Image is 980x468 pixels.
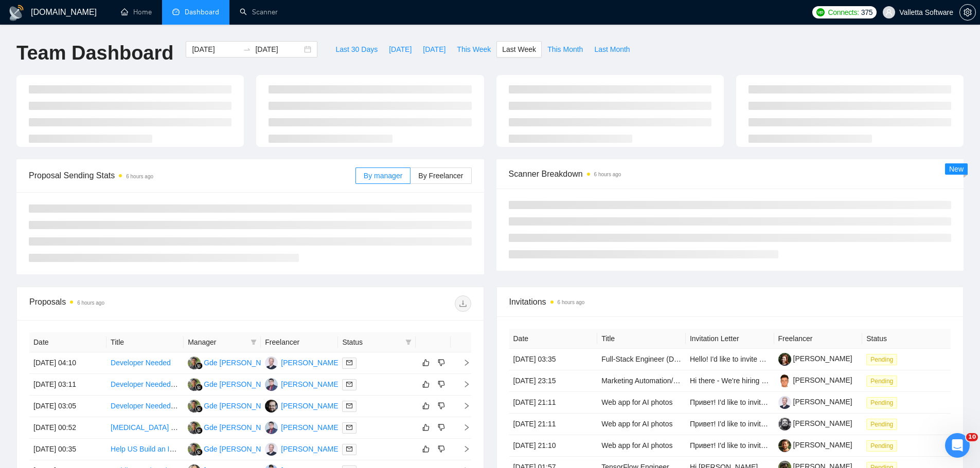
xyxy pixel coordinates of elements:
[281,379,340,390] div: [PERSON_NAME]
[281,357,340,368] div: [PERSON_NAME]
[438,359,445,367] span: dislike
[966,433,978,441] span: 10
[106,417,184,439] td: T3 - Azure Cloud Engineer (Networking, VPNs, Storage, App Services)
[778,376,852,384] a: [PERSON_NAME]
[866,376,897,387] span: Pending
[29,396,106,417] td: [DATE] 03:05
[195,405,203,413] img: gigradar-bm.png
[106,332,184,352] th: Title
[240,8,278,16] a: searchScanner
[420,443,432,455] button: like
[389,44,412,55] span: [DATE]
[265,401,340,409] a: AP[PERSON_NAME]
[435,443,448,455] button: dislike
[438,402,445,410] span: dislike
[455,424,470,431] span: right
[435,421,448,434] button: dislike
[778,375,791,387] img: c1Zu4IbFbQEgG1_TGtQ3H31-sKhpRxNVvFbvvtAXfJ0q7mccki0n67xT_3g1j1Y0Kd
[204,400,279,411] div: Gde [PERSON_NAME]
[265,358,340,366] a: AA[PERSON_NAME]
[342,336,401,348] span: Status
[106,374,184,396] td: Developer Needed for Outlook Add-in (Email Encryption Software)
[29,374,106,396] td: [DATE] 03:11
[204,443,279,455] div: Gde [PERSON_NAME]
[192,44,239,55] input: Start date
[195,384,203,391] img: gigradar-bm.png
[243,45,251,53] span: to
[861,7,872,18] span: 375
[778,353,791,366] img: c1SZ_dcDJKvcl8YE5UPWspYMpiYuT3v4InGxcAaIAVT0coBAMgxC3MpL22cVoU-ZYX
[281,443,340,455] div: [PERSON_NAME]
[885,9,893,16] span: user
[261,332,338,352] th: Freelancer
[509,167,952,180] span: Scanner Breakdown
[29,295,250,312] div: Proposals
[509,329,598,349] th: Date
[597,414,686,435] td: Web app for AI photos
[417,41,451,58] button: [DATE]
[188,443,201,456] img: GK
[457,44,491,55] span: This Week
[195,427,203,434] img: gigradar-bm.png
[816,8,825,16] img: upwork-logo.png
[594,172,621,177] time: 6 hours ago
[418,172,463,180] span: By Freelancer
[383,41,417,58] button: [DATE]
[126,174,153,179] time: 6 hours ago
[509,414,598,435] td: [DATE] 21:11
[111,380,322,388] a: Developer Needed for Outlook Add-in (Email Encryption Software)
[265,357,278,369] img: AA
[778,398,852,406] a: [PERSON_NAME]
[251,339,257,345] span: filter
[866,441,901,450] a: Pending
[866,398,901,406] a: Pending
[346,360,352,366] span: mail
[422,423,430,432] span: like
[248,334,259,350] span: filter
[188,401,279,409] a: GKGde [PERSON_NAME]
[16,41,173,65] h1: Team Dashboard
[204,422,279,433] div: Gde [PERSON_NAME]
[601,398,672,406] a: Web app for AI photos
[435,357,448,369] button: dislike
[601,355,811,363] a: Full-Stack Engineer (Django + LangChain + Qdrant + Automation)
[111,359,171,367] a: Developer Needed
[265,443,278,456] img: AA
[405,339,412,345] span: filter
[509,392,598,414] td: [DATE] 21:11
[111,402,322,410] a: Developer Needed for Outlook Add-in (Email Encryption Software)
[455,359,470,366] span: right
[346,403,352,409] span: mail
[8,5,25,21] img: logo
[188,423,279,431] a: GKGde [PERSON_NAME]
[774,329,863,349] th: Freelancer
[455,445,470,453] span: right
[509,349,598,370] td: [DATE] 03:35
[29,169,355,182] span: Proposal Sending Stats
[265,444,340,453] a: AA[PERSON_NAME]
[435,400,448,412] button: dislike
[866,397,897,408] span: Pending
[29,417,106,439] td: [DATE] 00:52
[438,423,445,432] span: dislike
[502,44,536,55] span: Last Week
[959,4,976,21] button: setting
[106,439,184,460] td: Help US Build an Internal ChatGPT
[422,445,430,453] span: like
[77,300,104,306] time: 6 hours ago
[547,44,583,55] span: This Month
[29,332,106,352] th: Date
[597,349,686,370] td: Full-Stack Engineer (Django + LangChain + Qdrant + Automation)
[945,433,970,458] iframe: Intercom live chat
[265,380,340,388] a: DS[PERSON_NAME]
[422,402,430,410] span: like
[204,357,279,368] div: Gde [PERSON_NAME]
[455,381,470,388] span: right
[265,378,278,391] img: DS
[255,44,302,55] input: End date
[106,396,184,417] td: Developer Needed for Outlook Add-in (Email Encryption Software)
[29,439,106,460] td: [DATE] 00:35
[281,422,340,433] div: [PERSON_NAME]
[346,424,352,430] span: mail
[184,332,261,352] th: Manager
